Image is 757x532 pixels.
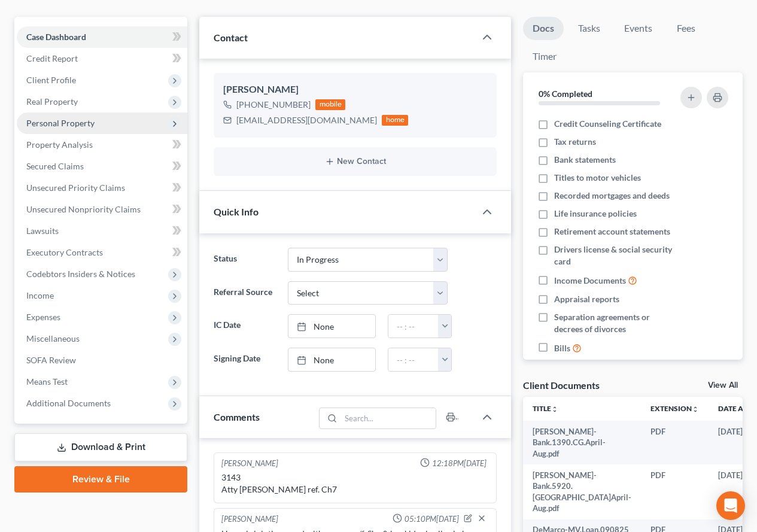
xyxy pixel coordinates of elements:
[208,281,281,305] label: Referral Source
[554,275,626,287] span: Income Documents
[288,315,376,338] a: None
[554,208,637,220] span: Life insurance policies
[26,333,80,343] span: Miscellaneous
[26,139,93,150] span: Property Analysis
[17,220,187,242] a: Lawsuits
[17,199,187,220] a: Unsecured Nonpriority Claims
[554,342,570,354] span: Bills
[26,376,68,387] span: Means Test
[17,48,187,69] a: Credit Report
[692,406,699,413] i: unfold_more
[26,161,84,171] span: Secured Claims
[221,458,278,469] div: [PERSON_NAME]
[716,491,745,520] div: Open Intercom Messenger
[208,314,281,338] label: IC Date
[615,17,662,40] a: Events
[214,206,259,217] span: Quick Info
[554,154,616,166] span: Bank statements
[341,408,436,428] input: Search...
[26,96,78,107] span: Real Property
[17,349,187,371] a: SOFA Review
[26,355,76,365] span: SOFA Review
[288,348,376,371] a: None
[26,204,141,214] span: Unsecured Nonpriority Claims
[221,472,489,495] div: 3143 Atty [PERSON_NAME] ref. Ch7
[388,348,439,371] input: -- : --
[17,134,187,156] a: Property Analysis
[17,177,187,199] a: Unsecured Priority Claims
[382,115,408,126] div: home
[551,406,558,413] i: unfold_more
[17,26,187,48] a: Case Dashboard
[26,226,59,236] span: Lawsuits
[388,315,439,338] input: -- : --
[554,190,670,202] span: Recorded mortgages and deeds
[26,75,76,85] span: Client Profile
[26,53,78,63] span: Credit Report
[554,311,677,335] span: Separation agreements or decrees of divorces
[523,17,564,40] a: Docs
[568,17,610,40] a: Tasks
[26,269,135,279] span: Codebtors Insiders & Notices
[523,464,641,519] td: [PERSON_NAME]-Bank.5920.[GEOGRAPHIC_DATA]April-Aug.pdf
[523,379,600,391] div: Client Documents
[650,404,699,413] a: Extensionunfold_more
[708,381,738,390] a: View All
[405,513,459,525] span: 05:10PM[DATE]
[236,114,377,126] div: [EMAIL_ADDRESS][DOMAIN_NAME]
[214,411,260,422] span: Comments
[208,248,281,272] label: Status
[26,312,60,322] span: Expenses
[223,157,487,166] button: New Contact
[523,421,641,464] td: [PERSON_NAME]-Bank.1390.CG.April-Aug.pdf
[214,32,248,43] span: Contact
[554,244,677,267] span: Drivers license & social security card
[14,433,187,461] a: Download & Print
[14,466,187,493] a: Review & File
[554,118,661,130] span: Credit Counseling Certificate
[26,247,103,257] span: Executory Contracts
[26,398,111,408] span: Additional Documents
[26,290,54,300] span: Income
[641,421,709,464] td: PDF
[641,464,709,519] td: PDF
[221,513,278,525] div: [PERSON_NAME]
[523,45,566,68] a: Timer
[208,348,281,372] label: Signing Date
[667,17,705,40] a: Fees
[533,404,558,413] a: Titleunfold_more
[17,242,187,263] a: Executory Contracts
[554,293,619,305] span: Appraisal reports
[26,118,95,128] span: Personal Property
[554,136,596,148] span: Tax returns
[554,226,670,238] span: Retirement account statements
[539,89,592,99] strong: 0% Completed
[554,172,641,184] span: Titles to motor vehicles
[26,32,86,42] span: Case Dashboard
[26,183,125,193] span: Unsecured Priority Claims
[223,83,487,97] div: [PERSON_NAME]
[432,458,487,469] span: 12:18PM[DATE]
[315,99,345,110] div: mobile
[236,99,311,111] div: [PHONE_NUMBER]
[17,156,187,177] a: Secured Claims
